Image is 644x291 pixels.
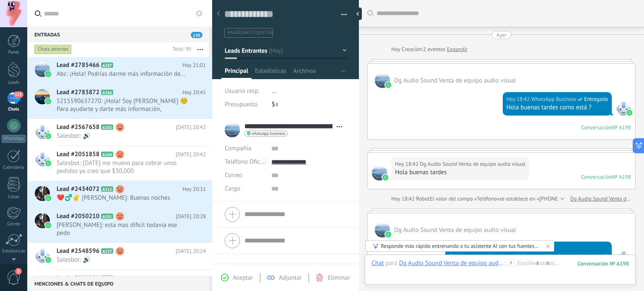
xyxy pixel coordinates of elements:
span: Dg Audio Sound Venta de equipo audio visual [372,165,387,180]
span: Robot [416,195,429,202]
span: Hoy 21:01 [182,61,206,70]
a: Lead #2548596 A237 [DATE] 20:24 Salesbot: 🔊 [27,243,212,270]
span: Lead #2567658 [57,123,99,131]
div: Listas [2,194,26,200]
div: Hoy 18:42 [391,195,416,203]
span: 5215590637270: ¡Hola! Soy [PERSON_NAME] ☺️ Para ayudarte y darte más información, cuéntame: ¿quie... [57,97,190,113]
img: waba.svg [45,133,51,139]
span: Cargo [225,185,240,192]
span: Lead #2434072 [57,185,99,193]
img: waba.svg [626,110,632,116]
span: Abc: ¡Hola! Podrías darme más información de... [57,70,190,78]
div: Total: 90 [169,45,191,54]
a: Lead #2051858 A104 [DATE] 20:42 Salesbot: [DATE] me muevo para cobrar unos pedidos yo creo que $3... [27,146,212,180]
div: Entradas [27,27,209,42]
span: 135 [13,91,23,98]
span: Usuario resp. [225,87,260,95]
img: waba.svg [45,222,51,228]
span: WhatsApp Business [616,100,631,116]
a: Lead #2434072 A212 Hoy 20:31 ❤️‍♂️✌ [PERSON_NAME]: Buenas noches [27,181,212,208]
a: Lead #2050210 A101 [DATE] 20:28 [PERSON_NAME]: esta mas dificil todavia ese pedo [27,208,212,242]
div: Chats [2,107,26,112]
span: Principal [225,67,248,79]
span: [DATE] 20:42 [176,150,206,159]
span: [DATE] 20:24 [176,247,206,255]
div: Calendario [2,165,26,170]
span: Teléfono Oficina [225,158,268,166]
div: № A198 [612,124,631,131]
span: [PERSON_NAME]: esta mas dificil todavia ese pedo [57,221,190,237]
div: Hola buenas tardes [395,168,525,177]
span: A101 [101,214,113,219]
div: Usuario resp. [225,85,265,98]
span: 135 [191,32,203,38]
img: waba.svg [45,160,51,166]
a: Lead #2567658 A202 [DATE] 20:42 Salesbot: 🔊 [27,119,212,146]
span: 3 [15,268,22,275]
span: A286 [101,90,113,95]
div: Compañía [225,142,265,155]
div: Creación: [391,45,467,54]
div: № A198 [612,173,631,180]
div: Responde más rápido entrenando a tu asistente AI con tus fuentes de datos [381,242,540,250]
button: Teléfono Oficina [225,155,265,169]
span: A237 [101,248,113,254]
div: Presupuesto [225,98,265,111]
img: waba.svg [385,82,391,88]
span: Lead #2050210 [57,212,99,221]
span: Dg Audio Sound Venta de equipo audio visual [375,73,390,88]
span: WhatsApp Business [531,95,576,103]
span: Adjuntar [279,274,302,282]
div: Ocultar [353,8,362,20]
span: A287 [101,62,113,68]
div: 198 [577,260,629,267]
span: Dg Audio Sound Venta de equipo audio visual [394,226,516,234]
div: WhatsApp [2,135,26,143]
div: Hola buenas tardes como está ? [506,103,608,112]
img: waba.svg [45,195,51,201]
span: Lead #2548596 [57,247,99,255]
span: whatsapp business [252,131,285,136]
a: Dg Audio Sound Venta de equipo audio visual [570,195,631,203]
span: se establece en «[PHONE_NUMBER]» [499,195,585,203]
span: Aceptar [233,274,253,282]
span: Hoy 20:45 [182,88,206,97]
span: WhatsApp Business [616,250,631,265]
a: Expandir [447,45,467,54]
img: waba.svg [45,71,51,77]
span: 2 eventos [423,45,445,54]
div: Estadísticas [2,249,26,254]
span: Salesbot: 🔊 [57,256,190,264]
span: [DATE] 20:13 [176,274,206,283]
span: Salesbot: [DATE] me muevo para cobrar unos pedidos yo creo que $30,000 [57,159,190,175]
span: para [386,259,397,268]
span: Dg Audio Sound Venta de equipo audio visual [420,160,525,168]
div: Leads [2,80,26,85]
span: #agregar etiquetas [228,30,273,36]
div: Chats abiertos [34,44,72,54]
img: waba.svg [385,232,391,237]
span: Dg Audio Sound Venta de equipo audio visual [394,77,516,85]
a: Lead #2785466 A287 Hoy 21:01 Abc: ¡Hola! Podrías darme más información de... [27,57,212,84]
div: Hoy 18:42 [395,160,420,168]
span: Archivos [293,67,316,79]
span: Entregado [584,95,608,103]
button: Más [191,42,209,57]
div: Hoy [391,45,402,54]
span: Hoy 20:31 [182,185,206,193]
div: Menciones & Chats de equipo [27,276,209,291]
span: Correo [225,171,242,179]
span: [DATE] 20:42 [176,123,206,131]
span: Lead #2785466 [57,61,99,70]
span: ... [272,87,277,95]
span: Salesbot: 🔊 [57,132,190,140]
div: Ayer [496,31,506,39]
span: Presupuesto [225,100,257,108]
div: Cargo [225,182,265,196]
span: : [504,259,505,268]
img: waba.svg [45,257,51,263]
span: A212 [101,186,113,192]
span: Lead #2051858 [57,150,99,159]
a: Lead #2783872 A286 Hoy 20:45 5215590637270: ¡Hola! Soy [PERSON_NAME] ☺️ Para ayudarte y darte más... [27,84,212,118]
span: Lead #2589358 [57,274,99,283]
